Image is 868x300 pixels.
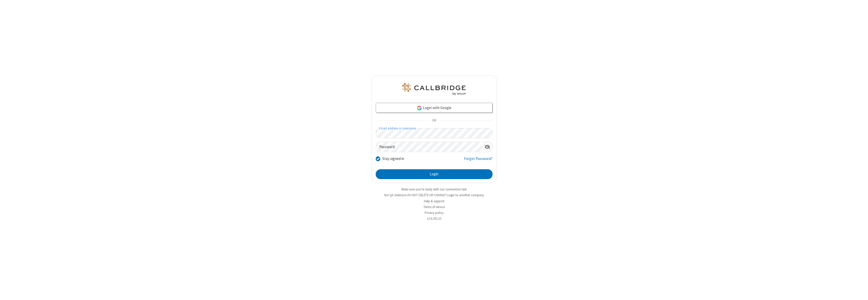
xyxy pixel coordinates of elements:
a: Forgot Password? [464,156,493,165]
label: Stay signed in [382,156,404,162]
li: v2.6.352.10 [372,216,497,221]
a: Help & support [424,199,444,203]
a: Login with Google [376,103,493,113]
img: google-icon.png [417,105,422,111]
div: Show password [482,142,492,151]
a: Privacy policy [425,211,444,215]
img: QA Selenium DO NOT DELETE OR CHANGE [401,83,467,95]
input: Email address or username [376,128,493,138]
input: Password [376,142,482,152]
iframe: Chat [855,287,864,296]
button: Login to another company [447,193,484,197]
li: Not QA Selenium DO NOT DELETE OR CHANGE? [372,193,497,197]
button: Login [376,169,493,179]
span: OR [430,117,438,124]
a: Terms of service [423,205,445,209]
a: Make sure you're ready with our connection test [401,187,467,191]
